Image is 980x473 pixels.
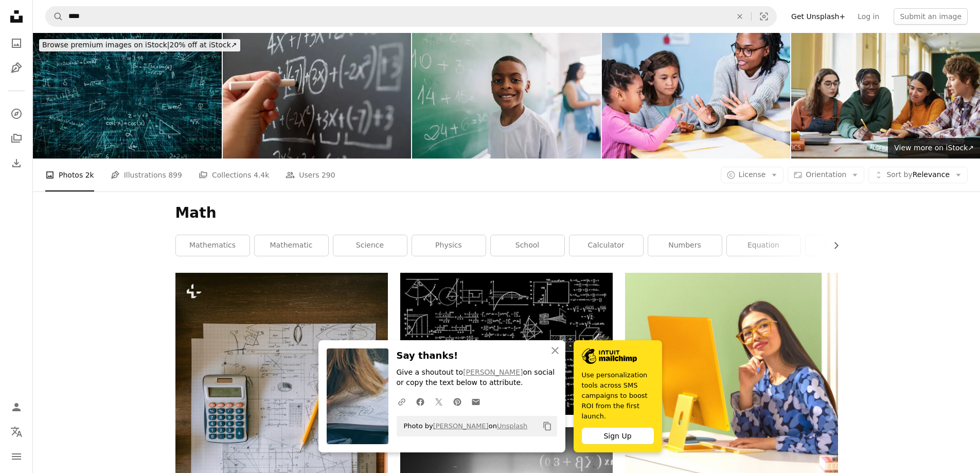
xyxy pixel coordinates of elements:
[582,348,637,364] img: file-1690386555781-336d1949dad1image
[6,58,27,78] a: Illustrations
[400,339,613,348] a: a blackboard with a bunch of diagrams on it
[199,159,269,191] a: Collections 4.4k
[412,235,486,256] a: physics
[868,167,968,183] button: Sort byRelevance
[33,33,222,159] img: Mathematical formulas
[33,33,246,58] a: Browse premium images on iStock|20% off at iStock↗
[399,418,528,434] span: Photo by on
[497,422,527,430] a: Unsplash
[569,235,643,256] a: calculator
[255,235,328,256] a: mathematic
[175,204,838,222] h1: Math
[648,235,722,256] a: numbers
[448,391,467,412] a: Share on Pinterest
[430,391,448,412] a: Share on Twitter
[6,103,27,124] a: Explore
[574,340,662,452] a: Use personalization tools across SMS campaigns to boost ROI from the first launch.Sign Up
[175,413,388,423] a: A calculator, ruler, and pencil sitting on top of a piece of
[42,41,237,49] span: 20% off at iStock ↗
[827,235,838,256] button: scroll list to the right
[6,153,27,173] a: Download History
[397,348,557,363] h3: Say thanks!
[411,391,430,412] a: Share on Facebook
[788,167,864,183] button: Orientation
[752,7,776,26] button: Visual search
[6,422,27,442] button: Language
[806,170,846,179] span: Orientation
[322,169,335,181] span: 290
[728,7,751,26] button: Clear
[42,41,169,49] span: Browse premium images on iStock |
[785,8,851,25] a: Get Unsplash+
[400,273,613,414] img: a blackboard with a bunch of diagrams on it
[886,170,912,179] span: Sort by
[176,235,250,256] a: mathematics
[6,446,27,467] button: Menu
[6,397,27,417] a: Log in / Sign up
[888,138,980,159] a: View more on iStock↗
[721,167,784,183] button: License
[539,417,556,435] button: Copy to clipboard
[286,159,335,191] a: Users 290
[111,159,182,191] a: Illustrations 899
[6,128,27,149] a: Collections
[886,170,950,180] span: Relevance
[739,170,766,179] span: License
[223,33,412,159] img: Algebra mathematic formula written on chalkboard
[582,370,654,422] span: Use personalization tools across SMS campaigns to boost ROI from the first launch.
[397,367,557,388] p: Give a shoutout to on social or copy the text below to attribute.
[6,33,27,54] a: Photos
[791,33,980,159] img: Collaborating Students Working on Algebra Project Together
[582,428,654,444] div: Sign Up
[602,33,791,159] img: Elementary school teacher teaching students in class
[727,235,800,256] a: equation
[46,7,63,26] button: Search Unsplash
[412,33,601,159] img: Portrait of a student boy on classroom at school
[894,144,974,152] span: View more on iStock ↗
[45,6,777,27] form: Find visuals sitewide
[851,8,885,25] a: Log in
[333,235,407,256] a: science
[491,235,564,256] a: school
[463,368,523,376] a: [PERSON_NAME]
[254,169,269,181] span: 4.4k
[168,169,182,181] span: 899
[894,8,968,25] button: Submit an image
[433,422,489,430] a: [PERSON_NAME]
[806,235,879,256] a: geometry
[467,391,485,412] a: Share over email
